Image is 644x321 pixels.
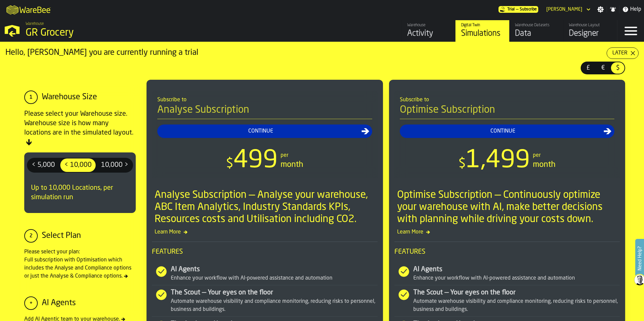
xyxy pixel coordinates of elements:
span: Trial [507,7,515,12]
h4: Analyse Subscription [157,104,372,119]
div: 2 [24,229,38,243]
label: Need Help? [636,240,643,277]
div: per [533,151,541,159]
div: The Scout — Your eyes on the floor [413,288,620,297]
div: AI Agents [42,298,76,309]
div: DropdownMenuValue-Jessica Derkacz [546,7,582,12]
div: DropdownMenuValue-Jessica Derkacz [544,5,592,13]
div: thumb [28,158,59,172]
a: link-to-/wh/i/e451d98b-95f6-4604-91ff-c80219f9c36d/designer [563,20,617,42]
div: Optimise Subscription — Continuously optimize your warehouse with AI, make better decisions with ... [397,189,620,225]
label: button-switch-multi-< 10,000 [60,158,96,173]
div: thumb [97,158,132,172]
span: $ [458,157,466,171]
div: + [24,296,38,310]
span: < 5,000 [29,160,58,171]
span: < 10,000 [62,160,94,171]
span: 1,499 [466,149,530,173]
div: month [281,159,303,170]
div: Up to 10,000 Locations, per simulation run [27,178,133,208]
div: Warehouse Size [42,92,97,103]
span: 499 [233,149,278,173]
label: button-toggle-Settings [594,6,607,13]
div: Analyse Subscription — Analyse your warehouse, ABC Item Analytics, Industry Standards KPIs, Resou... [155,189,378,225]
span: Subscribe [520,7,537,12]
span: $ [226,157,233,171]
a: link-to-/wh/i/e451d98b-95f6-4604-91ff-c80219f9c36d/pricing/ [498,6,538,13]
div: Enhance your workflow with AI-powered assistance and automation [413,274,620,282]
div: Warehouse [407,23,450,28]
div: thumb [596,62,610,74]
div: Hello, [PERSON_NAME] you are currently running a trial [5,47,607,58]
span: Warehouse [26,22,44,26]
button: button-Continue [400,124,615,138]
span: Learn More [152,228,378,236]
label: button-switch-multi-< 5,000 [27,158,60,173]
div: Please select your plan: Full subscription with Optimisation which includes the Analyse and Compl... [24,248,136,280]
div: Later [610,49,630,57]
div: Enhance your workflow with AI-powered assistance and automation [171,274,378,282]
div: month [533,159,555,170]
span: 10,000 > [98,160,131,171]
label: button-switch-multi-$ [610,62,625,74]
span: Features [394,247,620,257]
div: Simulations [461,28,504,39]
div: Warehouse Datasets [515,23,558,28]
div: Continue [160,127,361,135]
a: link-to-/wh/i/e451d98b-95f6-4604-91ff-c80219f9c36d/simulations [455,20,509,42]
div: Automate warehouse visibility and compliance monitoring, reducing risks to personnel, business an... [171,297,378,314]
div: thumb [611,62,624,74]
div: The Scout — Your eyes on the floor [171,288,378,297]
h4: Optimise Subscription [400,104,615,119]
div: Subscribe to [400,96,615,104]
label: button-toggle-Help [619,5,644,13]
div: Activity [407,28,450,39]
div: per [281,151,288,159]
span: Features [152,247,378,257]
div: Menu Subscription [498,6,538,13]
div: Digital Twin [461,23,504,28]
div: thumb [60,158,96,172]
a: link-to-/wh/i/e451d98b-95f6-4604-91ff-c80219f9c36d/data [509,20,563,42]
div: Warehouse Layout [569,23,612,28]
div: AI Agents [413,265,620,274]
label: button-toggle-Notifications [607,6,619,13]
div: 1 [24,91,38,104]
label: button-switch-multi-10,000 > [96,158,133,173]
label: button-switch-multi-€ [595,62,610,74]
div: Subscribe to [157,96,372,104]
div: thumb [581,62,595,74]
div: Please select your Warehouse size. Warehouse size is how many locations are in the simulated layout. [24,109,136,147]
label: button-switch-multi-£ [581,62,595,74]
div: Data [515,28,558,39]
button: button-Continue [157,124,372,138]
div: AI Agents [171,265,378,274]
div: Designer [569,28,612,39]
button: button-Later [607,47,639,59]
a: link-to-/wh/i/e451d98b-95f6-4604-91ff-c80219f9c36d/feed/ [401,20,455,42]
span: — [516,7,518,12]
span: £ [583,64,593,72]
span: $ [612,64,623,72]
span: Learn More [394,228,620,236]
div: Select Plan [42,230,81,241]
span: € [598,64,608,72]
label: button-toggle-Menu [617,20,644,42]
div: Automate warehouse visibility and compliance monitoring, reducing risks to personnel, business an... [413,297,620,314]
span: Help [630,5,641,13]
div: Continue [402,127,604,135]
div: GR Grocery [26,27,207,39]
